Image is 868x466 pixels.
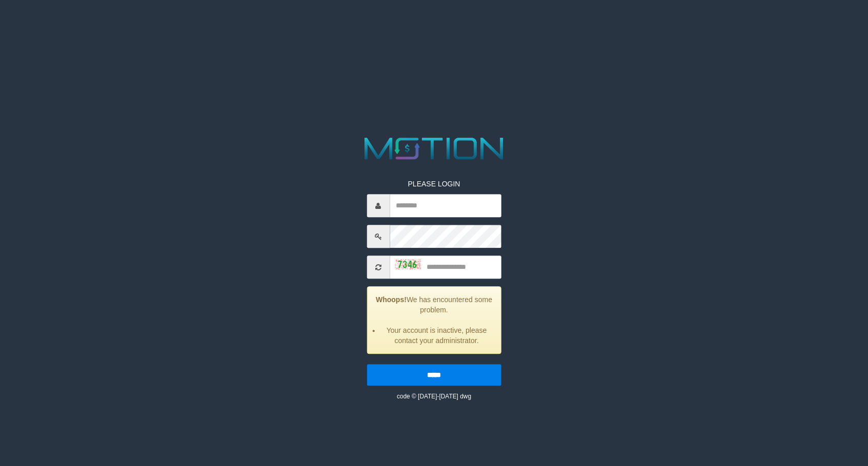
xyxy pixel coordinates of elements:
[358,134,510,163] img: MOTION_logo.png
[367,287,501,354] div: We has encountered some problem.
[380,326,493,346] li: Your account is inactive, please contact your administrator.
[367,179,501,189] p: PLEASE LOGIN
[376,296,407,304] strong: Whoops!
[395,259,420,269] img: captcha
[397,393,471,400] small: code © [DATE]-[DATE] dwg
